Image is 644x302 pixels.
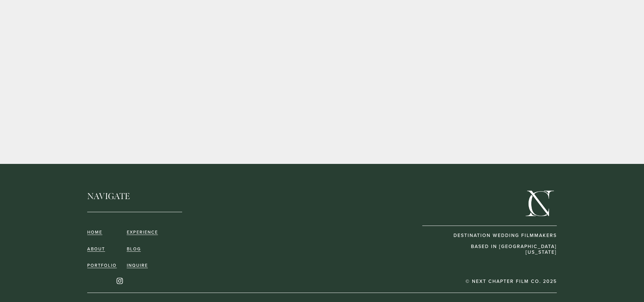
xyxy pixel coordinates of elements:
[87,191,143,201] h4: NAVIGATE
[442,244,557,255] p: BASED IN [GEOGRAPHIC_DATA][US_STATE]
[127,263,148,268] a: inquire
[127,230,158,235] a: experience
[442,233,557,238] p: DESTINATION WEDDING FILMMAKERS
[87,263,117,268] a: portfolio
[462,279,557,284] p: © NEXT CHAPTER FILM CO. 2025
[116,278,123,284] a: Instagram
[87,230,102,235] a: HOME
[87,246,105,251] a: ABOUT
[127,246,141,251] a: blog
